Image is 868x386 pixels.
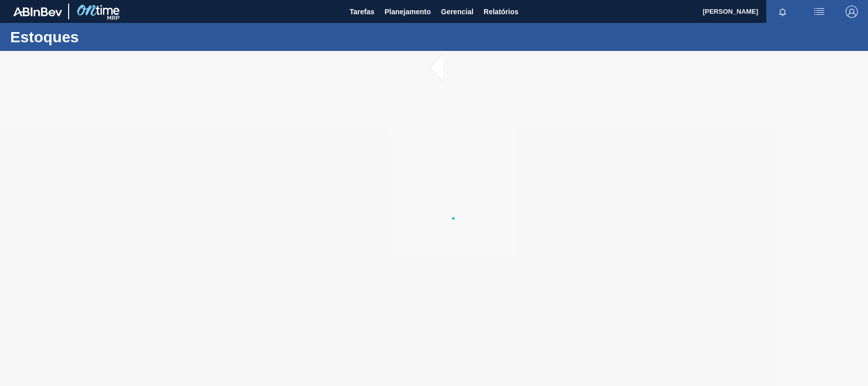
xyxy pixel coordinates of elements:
img: TNhmsLtSVTkK8tSr43FrP2fwEKptu5GPRR3wAAAABJRU5ErkJggg== [13,7,62,16]
img: userActions [813,6,825,18]
span: Relatórios [484,6,518,18]
img: Logout [846,6,858,18]
h1: Estoques [10,31,191,43]
span: Tarefas [349,6,374,18]
span: Gerencial [441,6,473,18]
span: Planejamento [384,6,431,18]
button: Notificações [766,5,799,19]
